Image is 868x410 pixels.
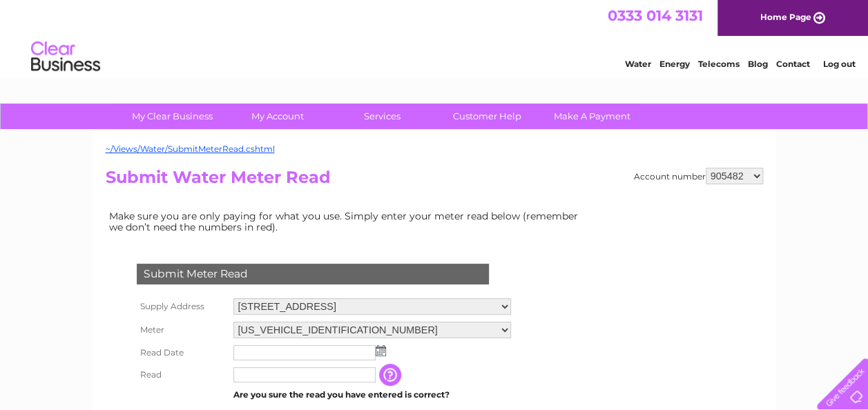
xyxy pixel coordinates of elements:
[230,386,514,404] td: Are you sure the read you have entered is correct?
[133,364,230,386] th: Read
[430,104,544,129] a: Customer Help
[106,207,589,236] td: Make sure you are only paying for what you use. Simply enter your meter read below (remember we d...
[379,364,404,386] input: Information
[133,342,230,364] th: Read Date
[137,264,489,284] div: Submit Meter Read
[30,36,101,78] img: logo.png
[115,104,229,129] a: My Clear Business
[776,59,810,69] a: Contact
[220,104,334,129] a: My Account
[106,144,275,154] a: ~/Views/Water/SubmitMeterRead.cshtml
[698,59,740,69] a: Telecoms
[625,59,651,69] a: Water
[822,59,855,69] a: Log out
[133,318,230,342] th: Meter
[659,59,690,69] a: Energy
[634,168,763,184] div: Account number
[133,295,230,318] th: Supply Address
[748,59,768,69] a: Blog
[108,8,761,67] div: Clear Business is a trading name of Verastar Limited (registered in [GEOGRAPHIC_DATA] No. 3667643...
[106,168,763,194] h2: Submit Water Meter Read
[325,104,439,129] a: Services
[608,7,703,24] a: 0333 014 3131
[535,104,649,129] a: Make A Payment
[376,345,386,356] img: ...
